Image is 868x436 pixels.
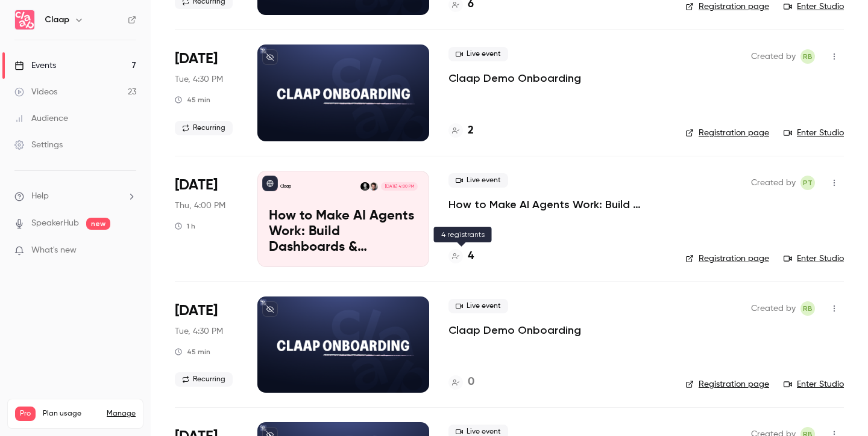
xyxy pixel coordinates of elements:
[175,301,218,321] span: [DATE]
[86,218,110,230] span: new
[370,182,378,191] img: Pierre Touzeau
[784,253,844,265] a: Enter Studio
[448,299,508,313] span: Live event
[280,183,291,189] p: Claap
[269,209,418,255] p: How to Make AI Agents Work: Build Dashboards & Automations with Claap MCP
[784,378,844,390] a: Enter Studio
[175,49,218,69] span: [DATE]
[685,253,769,265] a: Registration page
[257,171,429,267] a: How to Make AI Agents Work: Build Dashboards & Automations with Claap MCPClaapPierre TouzeauRobin...
[803,49,813,64] span: RB
[175,200,225,212] span: Thu, 4:00 PM
[45,14,69,26] h6: Claap
[14,60,56,72] div: Events
[685,1,769,13] a: Registration page
[175,73,223,85] span: Tue, 4:30 PM
[468,374,474,390] h4: 0
[360,182,369,191] img: Robin Bonduelle
[784,127,844,139] a: Enter Studio
[800,176,815,190] span: Pierre Touzeau
[448,197,666,212] a: How to Make AI Agents Work: Build Dashboards & Automations with Claap MCP
[685,127,769,139] a: Registration page
[800,301,815,316] span: Robin Bonduelle
[800,49,815,64] span: Robin Bonduelle
[448,123,474,139] a: 2
[175,296,238,393] div: Sep 16 Tue, 5:30 PM (Europe/Paris)
[14,112,68,124] div: Audience
[803,301,813,316] span: RB
[175,221,195,231] div: 1 h
[175,45,238,141] div: Sep 9 Tue, 5:30 PM (Europe/Paris)
[175,372,233,387] span: Recurring
[43,409,99,419] span: Plan usage
[381,182,417,191] span: [DATE] 4:00 PM
[448,374,474,390] a: 0
[468,248,474,265] h4: 4
[14,139,63,151] div: Settings
[15,407,36,421] span: Pro
[784,1,844,13] a: Enter Studio
[107,409,136,419] a: Manage
[175,171,238,267] div: Sep 11 Thu, 4:00 PM (Europe/Lisbon)
[175,325,223,337] span: Tue, 4:30 PM
[14,86,57,98] div: Videos
[448,47,508,61] span: Live event
[803,176,813,190] span: PT
[175,347,210,357] div: 45 min
[175,95,210,105] div: 45 min
[448,248,474,265] a: 4
[751,176,796,190] span: Created by
[122,245,136,256] iframe: Noticeable Trigger
[448,173,508,188] span: Live event
[31,244,77,257] span: What's new
[448,323,581,337] a: Claap Demo Onboarding
[751,49,796,64] span: Created by
[31,217,79,230] a: SpeakerHub
[468,123,474,139] h4: 2
[31,190,49,203] span: Help
[15,10,34,29] img: Claap
[685,378,769,390] a: Registration page
[175,121,233,135] span: Recurring
[448,71,581,85] a: Claap Demo Onboarding
[751,301,796,316] span: Created by
[175,176,218,195] span: [DATE]
[14,190,136,203] li: help-dropdown-opener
